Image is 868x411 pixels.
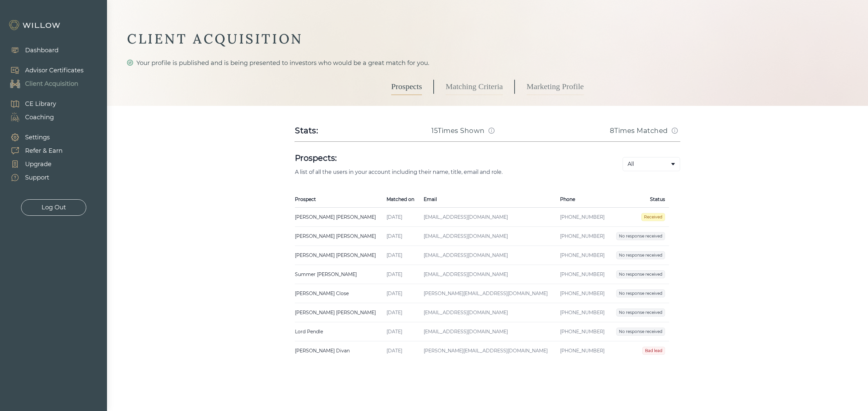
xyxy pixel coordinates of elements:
div: CE Library [25,99,56,109]
td: [PERSON_NAME] [PERSON_NAME] [295,208,383,227]
th: Status [610,191,669,208]
span: No response received [616,270,665,278]
a: Client Acquisition [3,77,84,90]
div: Settings [25,133,50,142]
a: Settings [3,131,63,144]
a: CE Library [3,97,56,111]
span: info-circle [672,128,678,134]
div: Dashboard [25,46,59,55]
button: Match info [669,125,680,136]
h3: 8 Times Matched [610,126,668,135]
td: [PHONE_NUMBER] [556,284,610,303]
a: Dashboard [3,44,59,57]
td: [PHONE_NUMBER] [556,227,610,246]
td: [DATE] [383,341,420,360]
td: [DATE] [383,322,420,341]
div: Stats: [295,125,318,136]
td: [DATE] [383,246,420,265]
td: [PHONE_NUMBER] [556,208,610,227]
td: [EMAIL_ADDRESS][DOMAIN_NAME] [420,322,556,341]
td: [PHONE_NUMBER] [556,322,610,341]
span: No response received [616,251,665,259]
td: [PERSON_NAME] Close [295,284,383,303]
td: [DATE] [383,227,420,246]
th: Email [420,191,556,208]
img: Willow [8,20,62,30]
p: A list of all the users in your account including their name, title, email and role. [295,169,601,175]
span: No response received [616,328,665,336]
a: Coaching [3,111,56,124]
div: Coaching [25,113,54,122]
span: info-circle [489,128,495,134]
a: Marketing Profile [527,78,584,95]
td: [PERSON_NAME][EMAIL_ADDRESS][DOMAIN_NAME] [420,341,556,360]
h1: Prospects: [295,153,601,163]
th: Phone [556,191,610,208]
td: [DATE] [383,265,420,284]
div: Support [25,173,49,182]
td: [PHONE_NUMBER] [556,246,610,265]
span: All [628,160,634,168]
td: [DATE] [383,284,420,303]
span: No response received [616,309,665,317]
span: caret-down [670,161,676,167]
td: [PHONE_NUMBER] [556,341,610,360]
td: Lord Pendle [295,322,383,341]
div: Client Acquisition [25,79,78,88]
th: Matched on [383,191,420,208]
td: [PHONE_NUMBER] [556,265,610,284]
div: CLIENT ACQUISITION [127,30,848,48]
td: [DATE] [383,303,420,322]
td: [PERSON_NAME][EMAIL_ADDRESS][DOMAIN_NAME] [420,284,556,303]
td: [PERSON_NAME] [PERSON_NAME] [295,303,383,322]
th: Prospect [295,191,383,208]
td: [PERSON_NAME] Divan [295,341,383,360]
td: [EMAIL_ADDRESS][DOMAIN_NAME] [420,227,556,246]
span: check-circle [127,60,133,66]
div: Log Out [41,203,66,212]
div: Your profile is published and is being presented to investors who would be a great match for you. [127,58,848,68]
button: Match info [486,125,497,136]
a: Upgrade [3,157,63,171]
td: [EMAIL_ADDRESS][DOMAIN_NAME] [420,208,556,227]
h3: 15 Times Shown [431,126,485,135]
td: [EMAIL_ADDRESS][DOMAIN_NAME] [420,246,556,265]
td: [PERSON_NAME] [PERSON_NAME] [295,246,383,265]
td: [EMAIL_ADDRESS][DOMAIN_NAME] [420,265,556,284]
div: Upgrade [25,160,51,169]
span: No response received [616,232,665,240]
td: [PERSON_NAME] [PERSON_NAME] [295,227,383,246]
span: Bad lead [642,347,665,355]
a: Advisor Certificates [3,64,84,77]
td: [PHONE_NUMBER] [556,303,610,322]
div: Refer & Earn [25,146,63,155]
td: [DATE] [383,208,420,227]
td: [EMAIL_ADDRESS][DOMAIN_NAME] [420,303,556,322]
div: Advisor Certificates [25,66,84,75]
span: No response received [616,289,665,297]
a: Refer & Earn [3,144,63,157]
a: Matching Criteria [446,78,503,95]
td: Summer [PERSON_NAME] [295,265,383,284]
a: Prospects [391,78,422,95]
span: Received [641,213,665,221]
